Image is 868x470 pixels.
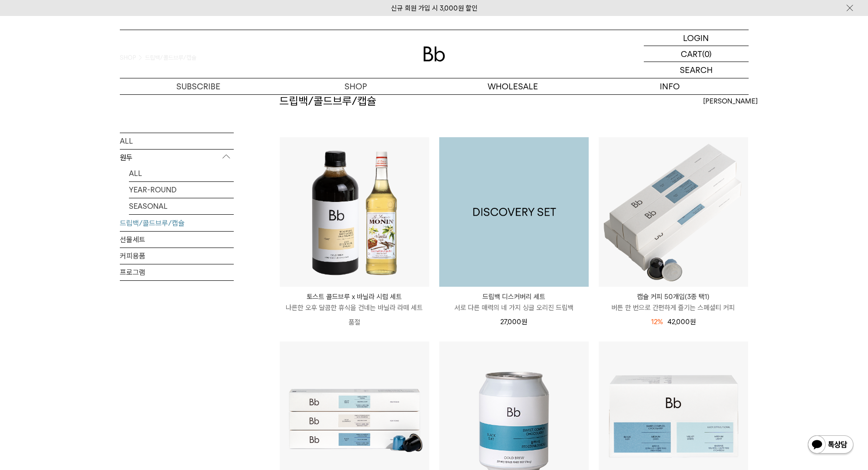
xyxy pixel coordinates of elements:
p: 캡슐 커피 50개입(3종 택1) [599,291,748,302]
span: 42,000 [668,318,696,326]
p: 버튼 한 번으로 간편하게 즐기는 스페셜티 커피 [599,302,748,313]
a: 토스트 콜드브루 x 바닐라 시럽 세트 나른한 오후 달콤한 휴식을 건네는 바닐라 라떼 세트 [280,291,429,313]
p: 나른한 오후 달콤한 휴식을 건네는 바닐라 라떼 세트 [280,302,429,313]
a: YEAR-ROUND [129,181,234,197]
p: CART [681,46,702,62]
p: WHOLESALE [434,78,591,94]
img: 토스트 콜드브루 x 바닐라 시럽 세트 [280,137,429,287]
span: 원 [521,318,527,326]
p: 토스트 콜드브루 x 바닐라 시럽 세트 [280,291,429,302]
a: 선물세트 [120,231,234,247]
p: (0) [702,46,712,62]
p: LOGIN [683,30,709,46]
span: 27,000 [500,318,527,326]
a: SUBSCRIBE [120,78,277,94]
img: 카카오톡 채널 1:1 채팅 버튼 [807,434,854,456]
a: ALL [129,165,234,181]
p: 서로 다른 매력의 네 가지 싱글 오리진 드립백 [439,302,589,313]
div: 12% [651,316,663,327]
h2: 드립백/콜드브루/캡슐 [279,93,376,109]
p: 원두 [120,149,234,165]
p: INFO [591,78,749,94]
p: 품절 [280,313,429,331]
a: ALL [120,133,234,149]
a: 드립백 디스커버리 세트 서로 다른 매력의 네 가지 싱글 오리진 드립백 [439,291,589,313]
a: SEASONAL [129,198,234,214]
a: 캡슐 커피 50개입(3종 택1) 버튼 한 번으로 간편하게 즐기는 스페셜티 커피 [599,291,748,313]
p: 드립백 디스커버리 세트 [439,291,589,302]
img: 로고 [423,46,445,62]
a: 드립백/콜드브루/캡슐 [120,215,234,231]
a: 프로그램 [120,264,234,280]
a: SHOP [277,78,434,94]
span: 원 [690,318,696,326]
span: [PERSON_NAME] [703,96,758,107]
img: 1000001174_add2_035.jpg [439,137,589,287]
img: 캡슐 커피 50개입(3종 택1) [599,137,748,287]
a: 드립백 디스커버리 세트 [439,137,589,287]
a: 커피용품 [120,248,234,263]
a: 신규 회원 가입 시 3,000원 할인 [391,4,478,12]
a: CART (0) [644,46,749,62]
a: LOGIN [644,30,749,46]
p: SEARCH [680,62,713,78]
